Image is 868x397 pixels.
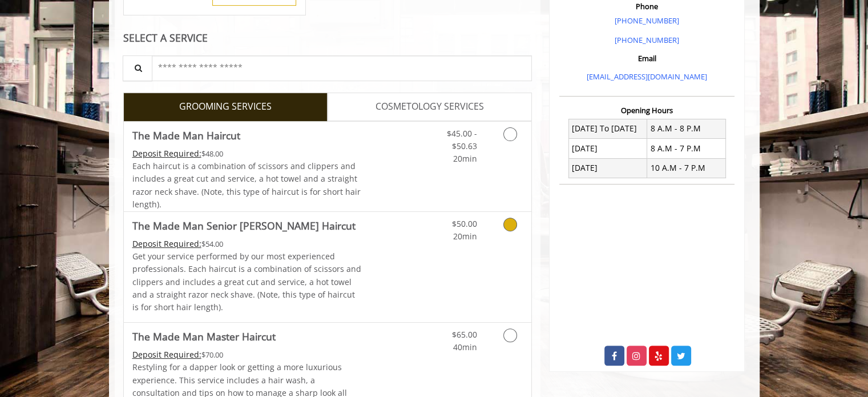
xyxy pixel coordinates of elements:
h3: Phone [562,2,732,10]
td: [DATE] To [DATE] [568,119,647,138]
div: $54.00 [132,238,362,250]
td: [DATE] [568,139,647,158]
b: The Made Man Master Haircut [132,328,276,344]
a: [PHONE_NUMBER] [615,35,679,45]
b: The Made Man Senior [PERSON_NAME] Haircut [132,218,356,234]
h3: Opening Hours [559,106,734,114]
a: [PHONE_NUMBER] [615,15,679,26]
span: 20min [453,153,477,164]
span: 40min [453,342,477,352]
td: 10 A.M - 7 P.M [647,158,726,178]
b: The Made Man Haircut [132,127,240,143]
div: $70.00 [132,348,362,361]
p: Get your service performed by our most experienced professionals. Each haircut is a combination o... [132,250,362,314]
span: This service needs some Advance to be paid before we block your appointment [132,349,201,360]
div: SELECT A SERVICE [123,33,532,43]
span: This service needs some Advance to be paid before we block your appointment [132,148,201,159]
span: $50.00 [451,218,477,229]
span: This service needs some Advance to be paid before we block your appointment [132,238,201,249]
td: 8 A.M - 8 P.M [647,119,726,138]
span: $45.00 - $50.63 [446,128,477,151]
a: [EMAIL_ADDRESS][DOMAIN_NAME] [587,71,707,82]
span: Each haircut is a combination of scissors and clippers and includes a great cut and service, a ho... [132,161,361,210]
div: $48.00 [132,147,362,160]
span: GROOMING SERVICES [179,99,272,114]
span: $65.00 [451,329,477,340]
button: Service Search [123,55,152,81]
td: 8 A.M - 7 P.M [647,139,726,158]
h3: Email [562,54,732,62]
td: [DATE] [568,158,647,178]
span: COSMETOLOGY SERVICES [376,99,484,114]
span: 20min [453,231,477,242]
